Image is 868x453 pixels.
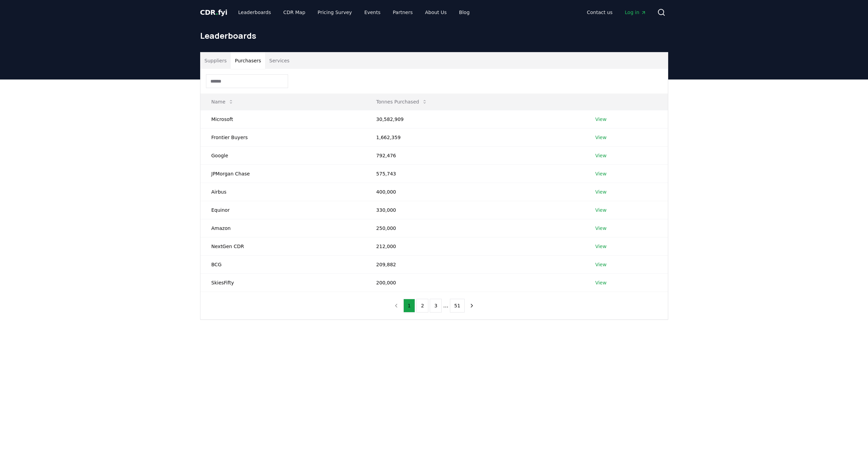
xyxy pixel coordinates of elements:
li: ... [443,302,448,310]
td: 30,582,909 [365,110,584,128]
td: Microsoft [200,110,365,128]
td: 250,000 [365,219,584,237]
h1: Leaderboards [200,30,668,41]
a: View [595,188,607,195]
nav: Main [233,6,475,19]
td: BCG [200,255,365,273]
td: Airbus [200,183,365,201]
td: 792,476 [365,146,584,164]
button: Services [265,52,294,69]
td: 400,000 [365,183,584,201]
button: next page [466,299,478,313]
td: Frontier Buyers [200,128,365,146]
a: About Us [419,6,452,19]
td: 1,662,359 [365,128,584,146]
a: View [595,207,607,213]
button: 2 [416,299,428,313]
button: Purchasers [231,52,265,69]
td: 330,000 [365,201,584,219]
td: 212,000 [365,237,584,255]
td: NextGen CDR [200,237,365,255]
a: CDR.fyi [200,8,228,17]
span: . [216,8,218,16]
button: 51 [450,299,465,313]
a: View [595,134,607,141]
a: Pricing Survey [312,6,357,19]
a: Blog [454,6,475,19]
button: Tonnes Purchased [371,95,433,109]
td: 200,000 [365,273,584,292]
a: Leaderboards [233,6,276,19]
button: 1 [403,299,415,313]
a: Events [359,6,386,19]
a: Log in [619,6,651,19]
nav: Main [581,6,651,19]
a: Contact us [581,6,618,19]
td: JPMorgan Chase [200,164,365,183]
a: View [595,170,607,177]
a: View [595,243,607,250]
button: Suppliers [200,52,231,69]
a: View [595,116,607,123]
td: Google [200,146,365,164]
a: View [595,261,607,268]
td: Equinor [200,201,365,219]
a: View [595,225,607,232]
button: 3 [430,299,442,313]
a: View [595,279,607,286]
td: Amazon [200,219,365,237]
td: SkiesFifty [200,273,365,292]
span: Log in [625,9,646,16]
button: Name [206,95,239,109]
span: CDR fyi [200,8,228,16]
a: Partners [387,6,418,19]
td: 209,882 [365,255,584,273]
a: CDR Map [278,6,311,19]
td: 575,743 [365,164,584,183]
a: View [595,152,607,159]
